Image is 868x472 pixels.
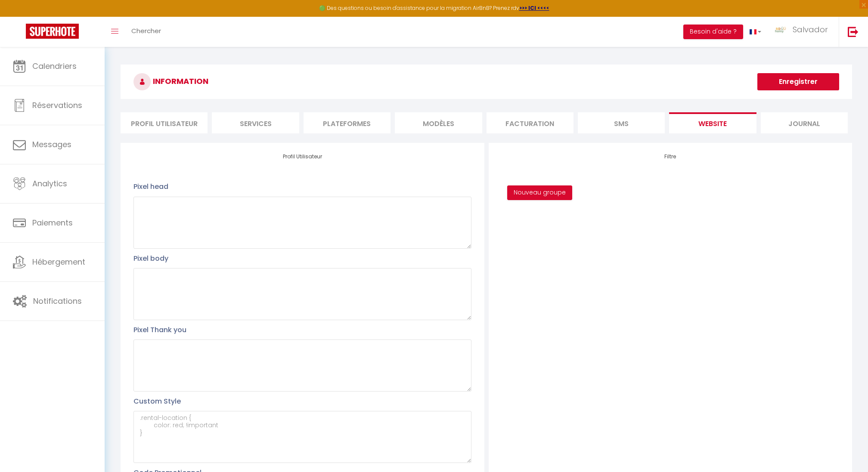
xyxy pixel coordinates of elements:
li: MODÈLES [395,112,482,133]
li: Facturation [487,112,573,133]
h4: Filtre [502,154,839,160]
li: Profil Utilisateur [121,112,208,133]
p: Custom Style [133,396,471,407]
span: Paiements [32,217,73,228]
span: Hébergement [32,256,85,267]
h4: Profil Utilisateur [133,154,471,160]
a: >>> ICI <<<< [519,4,549,12]
p: Pixel body [133,253,471,264]
a: Chercher [125,17,167,47]
span: Chercher [131,26,161,35]
li: Journal [761,112,848,133]
a: ... Salvador [768,17,839,47]
span: Messages [32,139,71,150]
button: Nouveau groupe [507,185,572,200]
span: Salvador [793,24,828,35]
img: ... [774,26,787,34]
button: Besoin d'aide ? [683,25,743,39]
li: Plateformes [304,112,391,133]
p: Pixel Thank you [133,324,471,335]
li: website [669,112,756,133]
h3: INFORMATION [121,65,852,99]
span: Analytics [32,178,67,189]
span: Réservations [32,100,82,111]
li: SMS [578,112,665,133]
span: Notifications [33,296,82,306]
button: Enregistrer [757,73,839,90]
li: Services [212,112,299,133]
img: Super Booking [26,24,79,39]
img: logout [848,26,859,37]
span: Calendriers [32,61,77,71]
p: Pixel head [133,181,471,192]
